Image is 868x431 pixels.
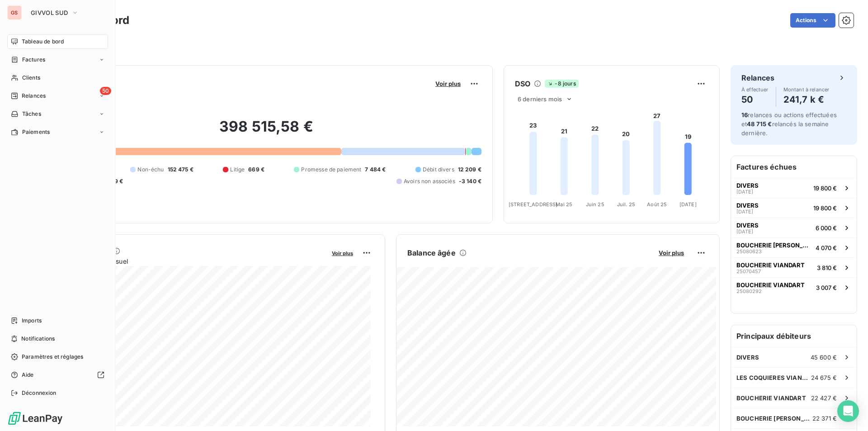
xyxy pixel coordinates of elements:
span: Imports [22,317,42,325]
tspan: Août 25 [647,201,667,208]
span: GIVVOL SUD [31,9,68,16]
span: Aide [22,371,34,379]
span: relances ou actions effectuées et relancés la semaine dernière. [741,111,837,137]
button: Voir plus [329,249,356,257]
span: Tableau de bord [22,38,64,46]
span: 12 209 € [458,166,481,174]
button: DIVERS[DATE]6 000 € [731,218,857,237]
span: Voir plus [435,80,461,87]
span: Chiffre d'affaires mensuel [51,256,325,266]
tspan: Juil. 25 [617,201,635,208]
tspan: [DATE] [679,201,697,208]
span: Paiements [22,128,50,136]
span: Paramètres et réglages [22,353,83,361]
span: BOUCHERIE VIANDART [736,281,805,289]
h6: Factures échues [731,156,857,178]
span: 669 € [248,166,264,174]
button: BOUCHERIE VIANDART250802923 007 € [731,277,857,297]
span: Voir plus [659,249,684,256]
span: 16 [741,111,748,118]
span: 25080623 [736,249,762,254]
button: BOUCHERIE VIANDART250704573 810 € [731,257,857,277]
h4: 50 [741,92,769,107]
span: Tâches [22,110,41,118]
span: À effectuer [741,87,769,92]
span: 22 427 € [811,394,837,402]
div: Open Intercom Messenger [837,400,859,422]
span: Notifications [21,335,55,343]
span: 48 715 € [747,120,772,128]
button: DIVERS[DATE]19 800 € [731,198,857,218]
span: 22 371 € [812,415,837,422]
h6: Principaux débiteurs [731,325,857,347]
span: 4 070 € [816,244,837,251]
img: Logo LeanPay [7,411,63,426]
span: Débit divers [423,166,454,174]
span: BOUCHERIE VIANDART [736,394,806,402]
button: Actions [790,13,835,28]
span: 25070457 [736,269,761,274]
span: DIVERS [736,182,759,189]
span: 45 600 € [811,354,837,361]
span: Litige [230,166,245,174]
div: GS [7,5,22,20]
span: Relances [22,92,46,100]
span: BOUCHERIE [PERSON_NAME] [736,242,812,249]
span: Montant à relancer [783,87,830,92]
button: BOUCHERIE [PERSON_NAME]250806234 070 € [731,237,857,257]
span: Voir plus [332,250,353,256]
span: DIVERS [736,202,759,209]
h6: Balance âgée [407,247,456,258]
span: [DATE] [736,229,753,234]
span: DIVERS [736,354,759,361]
span: Déconnexion [22,389,57,397]
h4: 241,7 k € [783,92,830,107]
span: 19 800 € [813,204,837,212]
span: 3 810 € [817,264,837,271]
span: BOUCHERIE [PERSON_NAME] [736,415,812,422]
a: Aide [7,368,108,382]
span: 19 800 € [813,185,837,192]
span: 7 484 € [365,166,386,174]
span: DIVERS [736,222,759,229]
button: Voir plus [433,80,463,88]
span: Factures [22,56,45,64]
tspan: [STREET_ADDRESS] [509,201,557,208]
h6: Relances [741,72,774,83]
span: Promesse de paiement [301,166,361,174]
span: 6 derniers mois [518,95,562,103]
span: 6 000 € [816,224,837,232]
h2: 398 515,58 € [51,118,481,145]
span: BOUCHERIE VIANDART [736,261,805,269]
span: [DATE] [736,209,753,214]
button: DIVERS[DATE]19 800 € [731,178,857,198]
span: Avoirs non associés [404,177,455,185]
span: LES COQUIERES VIANDES [736,374,811,381]
span: 152 475 € [168,166,193,174]
h6: DSO [515,78,530,89]
tspan: Juin 25 [586,201,604,208]
span: 24 675 € [811,374,837,381]
span: -3 140 € [459,177,481,185]
span: -8 jours [545,80,578,88]
span: 50 [100,87,111,95]
span: Clients [22,74,40,82]
span: [DATE] [736,189,753,194]
span: Non-échu [137,166,164,174]
button: Voir plus [656,249,687,257]
tspan: Mai 25 [556,201,572,208]
span: 25080292 [736,289,762,294]
span: 3 007 € [816,284,837,291]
